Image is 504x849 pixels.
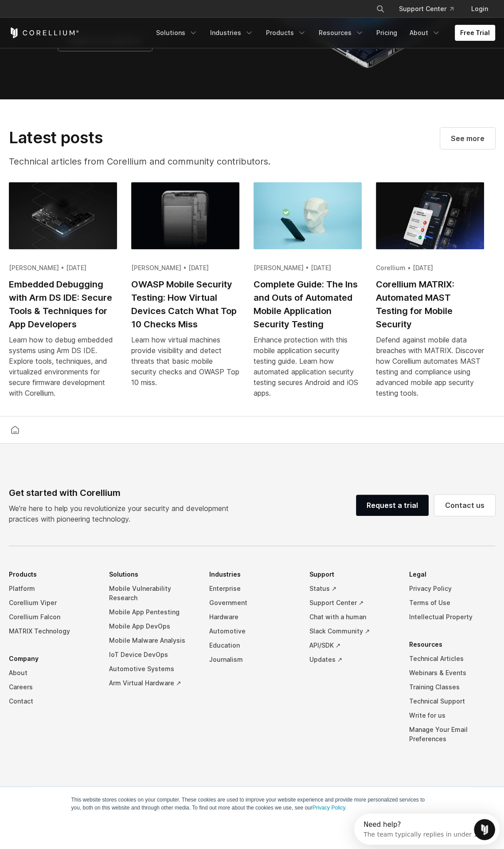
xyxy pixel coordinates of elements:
[451,133,484,144] span: See more
[109,662,195,676] a: Automotive Systems
[109,633,195,648] a: Mobile Malware Analysis
[131,182,239,250] img: OWASP Mobile Security Testing: How Virtual Devices Catch What Top 10 Checks Miss
[9,128,285,147] h2: Latest posts
[9,666,95,680] a: About
[131,263,239,272] div: [PERSON_NAME] • [DATE]
[109,582,195,605] a: Mobile Vulnerability Research
[313,25,369,41] a: Resources
[109,619,195,633] a: Mobile App DevOps
[365,1,495,17] div: Navigation Menu
[9,582,95,596] a: Platform
[109,605,195,619] a: Mobile App Pentesting
[209,582,295,596] a: Enterprise
[9,503,236,524] p: We’re here to help you revolutionize your security and development practices with pioneering tech...
[409,596,495,610] a: Terms of Use
[309,582,395,596] a: Status ↗
[376,182,484,409] a: Corellium MATRIX: Automated MAST Testing for Mobile Security Corellium • [DATE] Corellium MATRIX:...
[354,814,500,845] iframe: Intercom live chat discovery launcher
[9,278,117,331] h2: Embedded Debugging with Arm DS IDE: Secure Tools & Techniques for App Developers
[392,1,461,17] a: Support Center
[131,334,239,388] div: Learn how virtual machines provide visibility and detect threats that basic mobile security check...
[464,1,495,17] a: Login
[9,8,127,15] div: Need help?
[309,652,395,667] a: Updates ↗
[109,648,195,662] a: IoT Device DevOps
[209,638,295,652] a: Education
[376,263,484,272] div: Corellium • [DATE]
[371,25,402,41] a: Pricing
[440,128,495,149] a: Visit our blog
[9,155,285,168] p: Technical articles from Corellium and community contributors.
[209,596,295,610] a: Government
[254,263,362,272] div: [PERSON_NAME] • [DATE]
[309,638,395,652] a: API/SDK ↗
[9,182,117,250] img: Embedded Debugging with Arm DS IDE: Secure Tools & Techniques for App Developers
[261,25,312,41] a: Products
[376,278,484,331] h2: Corellium MATRIX: Automated MAST Testing for Mobile Security
[254,334,362,398] div: Enhance protection with this mobile application security testing guide. Learn how automated appli...
[409,666,495,680] a: Webinars & Events
[9,182,117,409] a: Embedded Debugging with Arm DS IDE: Secure Tools & Techniques for App Developers [PERSON_NAME] • ...
[131,278,239,331] h2: OWASP Mobile Security Testing: How Virtual Devices Catch What Top 10 Checks Miss
[9,694,95,708] a: Contact
[209,652,295,667] a: Journalism
[404,25,446,41] a: About
[409,708,495,723] a: Write for us
[409,723,495,746] a: Manage Your Email Preferences
[9,15,127,24] div: The team typically replies in under 1h
[455,25,495,41] a: Free Trial
[409,652,495,666] a: Technical Articles
[209,610,295,624] a: Hardware
[131,182,239,399] a: OWASP Mobile Security Testing: How Virtual Devices Catch What Top 10 Checks Miss [PERSON_NAME] • ...
[9,28,79,38] a: Corellium Home
[151,25,203,41] a: Solutions
[4,4,153,28] div: Open Intercom Messenger
[376,334,484,398] div: Defend against mobile data breaches with MATRIX. Discover how Corellium automates MAST testing an...
[254,278,362,331] h2: Complete Guide: The Ins and Outs of Automated Mobile Application Security Testing
[9,263,117,272] div: [PERSON_NAME] • [DATE]
[309,596,395,610] a: Support Center ↗
[9,624,95,638] a: MATRIX Technology
[409,694,495,708] a: Technical Support
[209,624,295,638] a: Automotive
[309,610,395,624] a: Chat with a human
[9,596,95,610] a: Corellium Viper
[434,495,495,516] a: Contact us
[205,25,259,41] a: Industries
[151,25,495,41] div: Navigation Menu
[109,676,195,690] a: Arm Virtual Hardware ↗
[409,680,495,694] a: Training Classes
[9,680,95,694] a: Careers
[9,334,117,398] div: Learn how to debug embedded systems using Arm DS IDE. Explore tools, techniques, and virtualized ...
[313,805,347,811] a: Privacy Policy.
[372,1,388,17] button: Search
[9,567,495,759] div: Navigation Menu
[71,796,433,812] p: This website stores cookies on your computer. These cookies are used to improve your website expe...
[9,486,236,499] div: Get started with Corellium
[309,624,395,638] a: Slack Community ↗
[409,582,495,596] a: Privacy Policy
[9,610,95,624] a: Corellium Falcon
[356,495,429,516] a: Request a trial
[254,182,362,250] img: Complete Guide: The Ins and Outs of Automated Mobile Application Security Testing
[474,819,495,840] iframe: Intercom live chat
[376,182,484,250] img: Corellium MATRIX: Automated MAST Testing for Mobile Security
[409,610,495,624] a: Intellectual Property
[7,424,23,436] a: Corellium home
[254,182,362,409] a: Complete Guide: The Ins and Outs of Automated Mobile Application Security Testing [PERSON_NAME] •...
